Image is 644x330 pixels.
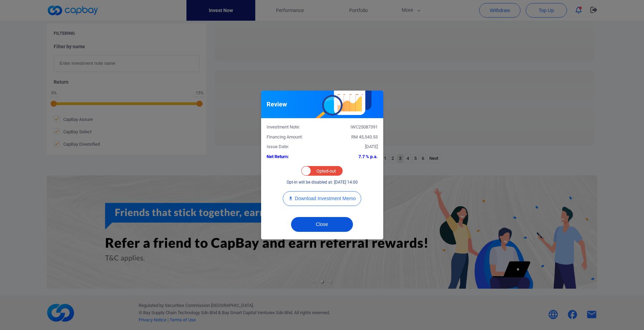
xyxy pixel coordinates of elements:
span: RM 45,543.53 [351,134,378,140]
div: [DATE] [322,143,383,151]
p: Opt-in will be disabled at: [DATE] 14:00 [287,179,358,186]
div: Net Return: [261,153,322,161]
div: Investment Note: [261,124,322,131]
div: Issue Date: [261,143,322,151]
button: Close [291,217,353,232]
button: Download Investment Memo [283,191,361,206]
div: 7.7 % p.a. [322,153,383,161]
h5: Review [267,100,287,109]
div: iWC25087391 [322,124,383,131]
div: Financing Amount: [261,134,322,141]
